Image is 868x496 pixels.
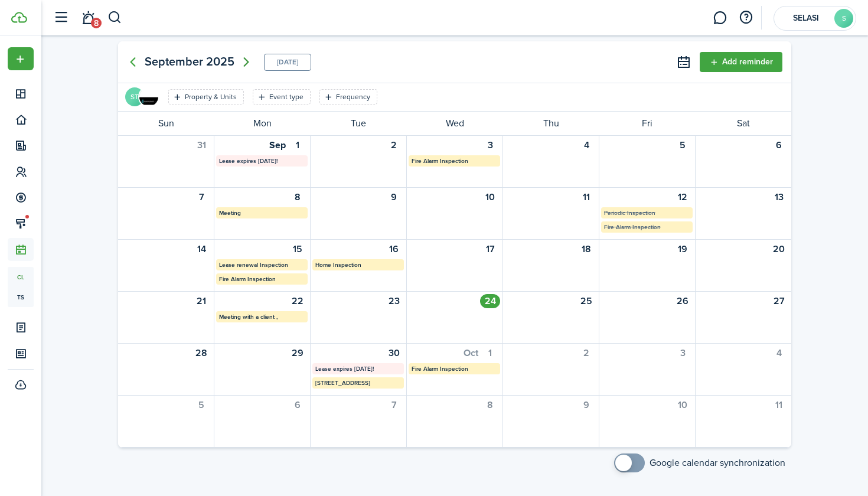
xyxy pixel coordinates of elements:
div: Wednesday, September 10, 2025 [480,190,500,204]
mbsc-calendar-label: Periodic Inspection [601,207,693,218]
div: Wednesday, October 8, 2025 [480,398,500,412]
div: Monday, October 6, 2025 [288,398,308,412]
mbsc-calendar-label: Meeting [216,207,308,218]
div: Friday, September 26, 2025 [673,294,693,308]
div: Saturday, October 11, 2025 [769,398,789,412]
mbsc-calendar-label: Fire Alarm Inspection [601,221,693,233]
div: Thursday, September 25, 2025 [576,294,596,308]
div: Sunday, September 7, 2025 [191,190,211,204]
mbsc-calendar-label: Lease expires [DATE]! [216,155,308,167]
mbsc-calendar-label: Fire Alarm Inspection [409,155,500,167]
span: 2025 [206,52,234,71]
div: Friday, September 5, 2025 [673,138,693,152]
div: Wednesday, September 17, 2025 [480,242,500,256]
mbsc-button: Previous page [121,50,145,74]
a: cl [8,267,34,287]
div: Tuesday, September 23, 2025 [384,294,404,308]
filter-tag-label: Property & Units [185,92,237,102]
div: Tuesday, September 16, 2025 [384,242,404,256]
button: Open sidebar [50,6,72,29]
img: Atlantic Realty & Property Mgnt Grp [139,87,158,106]
div: Monday, September 1, 2025 [288,138,308,152]
span: SELASI [782,14,830,22]
div: Sunday, September 14, 2025 [191,242,211,256]
div: Saturday, September 13, 2025 [769,190,789,204]
div: Mon [214,112,310,135]
div: Thursday, September 18, 2025 [576,242,596,256]
div: Wed [406,112,502,135]
button: Open resource center [736,8,756,28]
div: Wednesday, September 3, 2025 [480,138,500,152]
div: Tuesday, September 2, 2025 [384,138,404,152]
filter-tag: Open filter [319,89,377,105]
a: ts [8,287,34,307]
span: September [145,52,203,71]
button: Add reminder [700,52,782,72]
div: Monday, September 29, 2025 [288,346,308,360]
div: Saturday, September 27, 2025 [769,294,789,308]
mbsc-calendar-label: Lease expires [DATE]! [312,363,404,374]
span: 8 [91,18,102,28]
div: Saturday, September 20, 2025 [769,242,789,256]
avatar-text: ST [125,87,144,106]
div: Saturday, September 6, 2025 [769,138,789,152]
div: Tuesday, October 7, 2025 [384,398,404,412]
div: Sunday, August 31, 2025 [191,138,211,152]
div: Thursday, September 11, 2025 [576,190,596,204]
div: Friday, October 3, 2025 [673,346,693,360]
div: Sunday, October 5, 2025 [191,398,211,412]
filter-tag-label: Frequency [336,92,370,102]
div: Wednesday, October 1, 2025 [480,346,500,360]
div: Fri [599,112,695,135]
mbsc-button: [DATE] [277,54,298,70]
div: Friday, October 10, 2025 [673,398,693,412]
mbsc-button: Next page [234,50,258,74]
div: Oct [464,346,478,360]
a: Messaging [709,3,731,33]
div: Sunday, September 21, 2025 [191,294,211,308]
img: TenantCloud [11,12,27,23]
mbsc-calendar-label: Fire Alarm Inspection [216,273,308,285]
div: Monday, September 22, 2025 [288,294,308,308]
mbsc-calendar-label: Fire Alarm Inspection [409,363,500,374]
filter-tag-label: Event type [269,92,304,102]
div: Thursday, October 2, 2025 [576,346,596,360]
div: Sat [695,112,791,135]
div: Monday, September 15, 2025 [288,242,308,256]
div: Today, Wednesday, September 24, 2025 [480,294,500,308]
div: Sep [269,138,286,152]
div: Thursday, September 4, 2025 [576,138,596,152]
mbsc-calendar-label: Lease renewal Inspection [216,259,308,270]
div: Sun [118,112,214,135]
mbsc-calendar-label: [STREET_ADDRESS] [312,377,404,389]
div: Thu [502,112,599,135]
mbsc-calendar-today: Today [264,54,311,71]
button: Open menu [8,47,34,70]
a: Notifications [77,3,99,33]
filter-tag: Open filter [253,89,311,105]
div: Tuesday, September 9, 2025 [384,190,404,204]
div: Tue [310,112,406,135]
div: Monday, September 8, 2025 [288,190,308,204]
div: Saturday, October 4, 2025 [769,346,789,360]
div: Thursday, October 9, 2025 [576,398,596,412]
div: Friday, September 12, 2025 [673,190,693,204]
div: Tuesday, September 30, 2025 [384,346,404,360]
div: Friday, September 19, 2025 [673,242,693,256]
mbsc-button: September2025 [145,52,234,71]
mbsc-calendar-label: Meeting with a client , [216,311,308,322]
div: Sunday, September 28, 2025 [191,346,211,360]
mbsc-calendar-label: Home Inspection [312,259,404,270]
filter-tag: Open filter [168,89,244,105]
avatar-text: S [834,9,853,28]
button: Search [107,8,122,28]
